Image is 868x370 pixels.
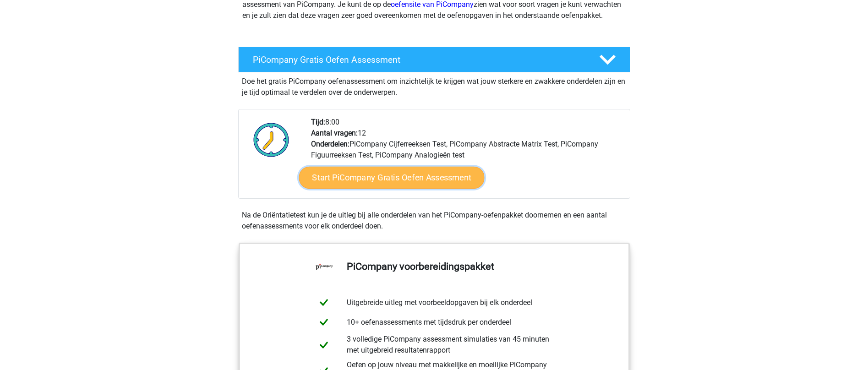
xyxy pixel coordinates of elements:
[304,117,629,198] div: 8:00 12 PiCompany Cijferreeksen Test, PiCompany Abstracte Matrix Test, PiCompany Figuurreeksen Te...
[238,210,630,232] div: Na de Oriëntatietest kun je de uitleg bij alle onderdelen van het PiCompany-oefenpakket doornemen...
[253,54,584,65] h4: PiCompany Gratis Oefen Assessment
[311,129,358,137] b: Aantal vragen:
[311,118,325,126] b: Tijd:
[238,72,630,98] div: Doe het gratis PiCompany oefenassessment om inzichtelijk te krijgen wat jouw sterkere en zwakkere...
[235,47,634,72] a: PiCompany Gratis Oefen Assessment
[311,140,349,148] b: Onderdelen:
[248,117,295,163] img: Klok
[299,167,484,189] a: Start PiCompany Gratis Oefen Assessment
